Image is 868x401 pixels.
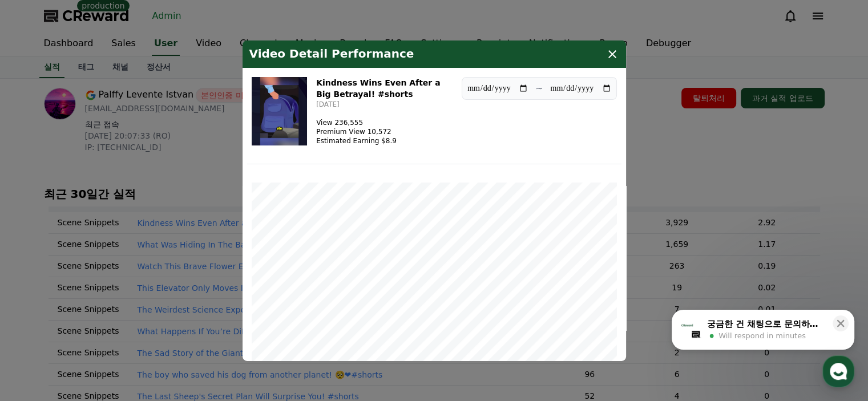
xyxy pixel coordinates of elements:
[252,76,308,145] img: Kindness Wins Even After a Big Betrayal! #shorts
[249,47,414,60] h4: Video Detail Performance
[147,306,219,335] a: Settings
[169,323,197,333] span: Settings
[316,136,397,145] p: Estimated Earning $8.9
[75,306,147,335] a: Messages
[243,40,626,361] div: modal
[535,81,543,95] p: ~
[316,99,453,108] p: [DATE]
[316,127,397,136] p: Premium View 10,572
[316,76,453,99] h3: Kindness Wins Even After a Big Betrayal! #shorts
[316,118,397,127] p: View 236,555
[29,323,49,333] span: Home
[95,324,128,333] span: Messages
[3,306,75,335] a: Home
